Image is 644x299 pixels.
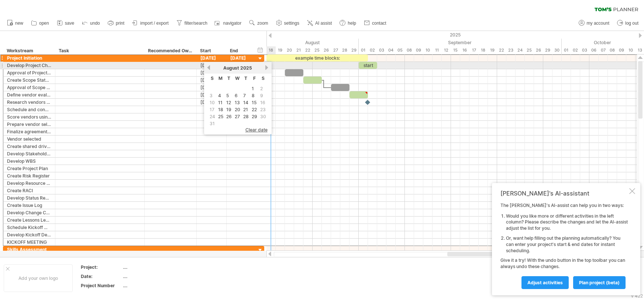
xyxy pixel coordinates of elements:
div: Approval of Scope Statement [7,84,51,91]
span: save [65,21,74,26]
li: Or, want help filling out the planning automatically? You can enter your project's start & end da... [506,235,628,254]
span: settings [284,21,299,26]
div: Prepare vendor selection report for leadership approval [7,121,51,128]
span: Monday [218,75,223,81]
span: 3 [209,92,213,99]
div: Approval of Project Charter [7,69,51,76]
div: [DATE] [197,99,227,106]
div: Monday, 18 August 2025 [266,46,276,54]
a: undo [80,18,102,28]
div: Thursday, 2 October 2025 [571,46,580,54]
a: navigator [213,18,244,28]
div: Friday, 19 September 2025 [488,46,497,54]
div: Schedule Kickoff Meeting [7,224,51,231]
span: 2 [259,85,264,92]
td: this is a weekend day [259,113,267,120]
a: Adjust activities [521,276,569,289]
div: Tuesday, 7 October 2025 [599,46,608,54]
div: Friday, 5 September 2025 [396,46,405,54]
div: Score vendors using evaluation matrix using documented findings [7,113,51,120]
a: 18 [217,106,224,113]
div: Thursday, 18 September 2025 [479,46,488,54]
div: The [PERSON_NAME]'s AI-assist can help you in two ways: Give it a try! With the undo button in th... [500,203,628,289]
td: this is a weekend day [209,120,216,127]
div: Monday, 22 September 2025 [497,46,506,54]
span: Sunday [211,75,214,81]
div: [DATE] [197,91,227,98]
a: AI assist [305,18,334,28]
div: Friday, 22 August 2025 [303,46,313,54]
span: 2025 [240,65,252,71]
div: start [359,62,377,69]
div: Thursday, 11 September 2025 [433,46,442,54]
span: 24 [209,113,216,120]
span: 31 [209,120,216,127]
a: next [264,65,270,70]
div: v 422 [631,293,643,299]
td: this is a weekend day [259,92,267,99]
div: Monday, 25 August 2025 [313,46,322,54]
a: 8 [251,92,255,99]
span: new [15,21,23,26]
div: Workstream [7,47,51,54]
a: import / export [130,18,171,28]
a: open [29,18,51,28]
td: this is a weekend day [209,92,216,99]
div: Wednesday, 1 October 2025 [562,46,571,54]
div: Friday, 26 September 2025 [534,46,543,54]
div: [DATE] [197,54,227,61]
span: plan project (beta) [579,280,620,285]
div: Thursday, 28 August 2025 [340,46,349,54]
td: this is a weekend day [209,99,216,106]
td: this is a weekend day [209,113,216,120]
a: 22 [251,106,258,113]
td: this is a weekend day [259,106,267,113]
div: Create Scope Statement [7,77,51,84]
span: filter/search [185,21,207,26]
div: .... [123,273,185,279]
div: Wednesday, 20 August 2025 [285,46,294,54]
div: Wednesday, 10 September 2025 [423,46,433,54]
div: [DATE] [197,77,227,84]
div: Monday, 8 September 2025 [405,46,414,54]
div: Develop Project Charter [7,62,51,69]
a: print [106,18,127,28]
div: [PERSON_NAME]'s AI-assistant [500,190,628,197]
div: Project Initiation [7,54,51,61]
td: this is a weekend day [209,106,216,113]
div: [DATE] [197,84,227,91]
a: 29 [251,113,258,120]
div: Research vendors and shortlist [7,99,51,106]
div: Develop WBS [7,158,51,165]
a: 1 [251,85,255,92]
div: Develop Status Report templates [7,194,51,201]
div: Thursday, 25 September 2025 [525,46,534,54]
div: KICKOFF MEETING [7,239,51,246]
span: my account [587,21,609,26]
div: [DATE] [197,62,227,69]
div: Create Issue Log [7,202,51,209]
div: Wednesday, 24 September 2025 [516,46,525,54]
a: log out [615,18,641,28]
div: Monday, 29 September 2025 [543,46,552,54]
li: Would you like more or different activities in the left column? Please describe the changes and l... [506,213,628,232]
span: Adjust activities [527,280,563,285]
div: Task [59,47,140,54]
div: Create Lessons Learned Log [7,217,51,224]
span: August [223,65,239,71]
div: Create Project Plan [7,165,51,172]
span: contact [372,21,386,26]
span: import / export [140,21,169,26]
a: 26 [225,113,233,120]
span: Thursday [244,75,247,81]
div: Develop Kickoff Deck [7,231,51,238]
div: Develop Stakeholder Register [7,150,51,157]
a: 11 [217,99,223,106]
span: 17 [209,106,215,113]
div: Monday, 6 October 2025 [589,46,599,54]
div: Develop Change Control Log [7,209,51,216]
a: filter/search [175,18,210,28]
div: Recommended Owner [148,47,192,54]
span: clear date [245,127,268,133]
td: this is a weekend day [259,85,267,92]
